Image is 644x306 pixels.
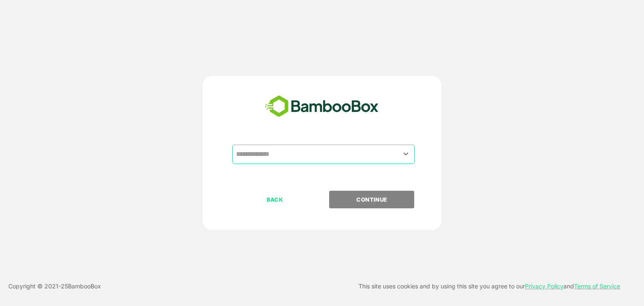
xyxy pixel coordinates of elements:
p: BACK [233,195,317,204]
p: Copyright © 2021- 25 BambooBox [8,281,101,291]
p: This site uses cookies and by using this site you agree to our and [358,281,620,291]
p: CONTINUE [330,195,414,204]
button: CONTINUE [329,191,414,208]
a: Privacy Policy [525,283,563,290]
button: Open [400,148,412,160]
a: Terms of Service [574,283,620,290]
img: bamboobox [260,93,383,120]
button: BACK [232,191,317,208]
